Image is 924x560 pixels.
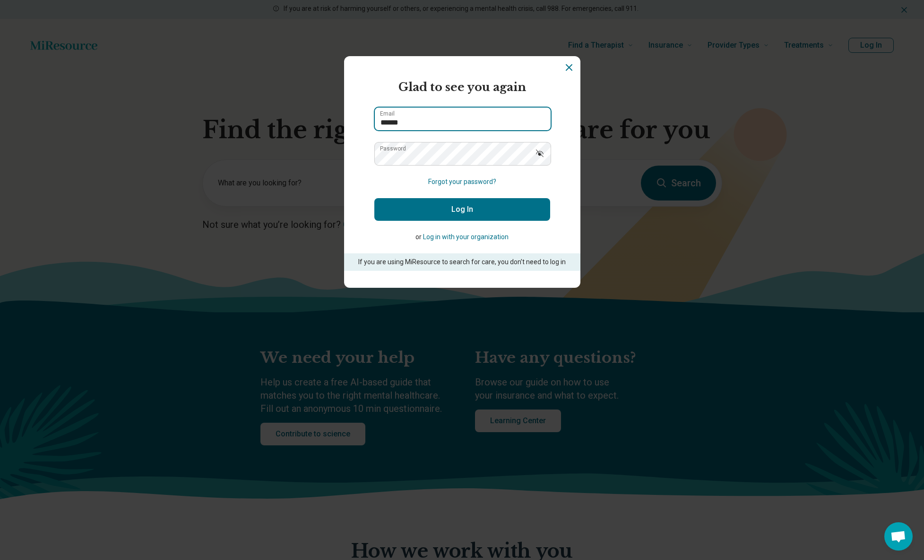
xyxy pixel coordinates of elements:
[357,257,567,267] p: If you are using MiResource to search for care, you don’t need to log in
[344,56,580,288] section: Login Dialog
[380,111,395,117] label: Email
[374,198,550,221] button: Log In
[374,79,550,96] h2: Glad to see you again
[423,232,509,242] button: Log in with your organization
[374,232,550,242] p: or
[380,146,406,151] label: Password
[428,177,496,187] button: Forgot your password?
[529,142,550,165] button: Show password
[563,62,575,73] button: Dismiss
